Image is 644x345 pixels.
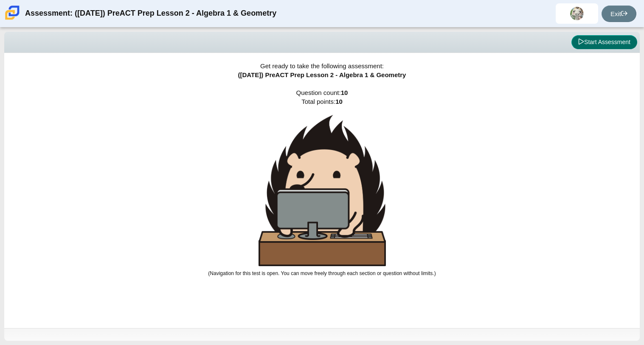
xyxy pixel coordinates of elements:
button: Start Assessment [571,35,637,50]
b: 10 [335,98,343,105]
a: Exit [602,6,636,22]
img: alondra.gamboadiaz.PHkzNf [570,7,584,20]
div: Assessment: ([DATE]) PreACT Prep Lesson 2 - Algebra 1 & Geometry [25,3,276,24]
small: (Navigation for this test is open. You can move freely through each section or question without l... [208,270,436,276]
img: hedgehog-behind-computer-large.png [259,115,386,266]
span: Get ready to take the following assessment: [260,62,384,70]
span: ([DATE]) PreACT Prep Lesson 2 - Algebra 1 & Geometry [238,71,406,78]
a: Carmen School of Science & Technology [3,16,21,23]
b: 10 [341,89,348,96]
img: Carmen School of Science & Technology [3,4,21,22]
span: Question count: Total points: [208,89,436,276]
